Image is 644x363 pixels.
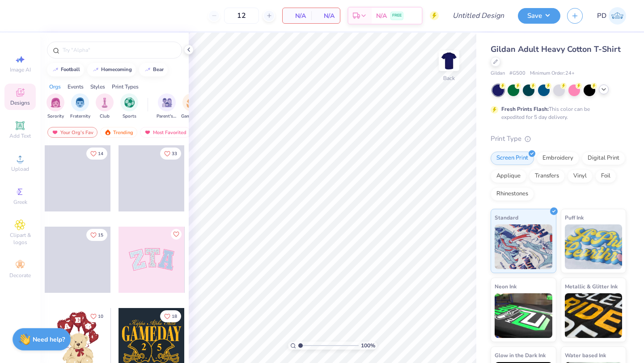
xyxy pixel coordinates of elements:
button: Like [86,310,107,322]
span: Upload [11,165,29,173]
img: Priscilla Dice [609,7,626,25]
span: Parent's Weekend [157,113,177,120]
div: Digital Print [582,152,625,165]
span: Add Text [9,132,31,139]
button: Like [160,310,181,322]
div: Orgs [49,83,61,91]
div: filter for Parent's Weekend [157,93,177,120]
div: homecoming [101,67,132,72]
span: Neon Ink [495,282,517,291]
span: Decorate [9,272,31,279]
img: Puff Ink [565,224,623,269]
span: Puff Ink [565,213,584,222]
div: Events [68,83,84,91]
span: Minimum Order: 24 + [530,70,575,77]
div: filter for Fraternity [70,93,90,120]
div: Screen Print [491,152,534,165]
div: Rhinestones [491,187,534,201]
img: trending.gif [104,129,111,135]
button: filter button [157,93,177,120]
button: Like [171,229,182,240]
div: football [61,67,80,72]
span: 14 [98,152,103,156]
div: Transfers [529,169,565,183]
img: Standard [495,224,552,269]
div: Applique [491,169,526,183]
span: Metallic & Glitter Ink [565,282,618,291]
img: Metallic & Glitter Ink [565,293,623,338]
span: FREE [392,13,402,19]
div: bear [153,67,164,72]
button: football [47,63,84,76]
button: filter button [47,93,64,120]
div: filter for Sports [120,93,138,120]
button: filter button [96,93,114,120]
button: bear [139,63,168,76]
button: Like [160,148,181,160]
span: Clipart & logos [4,232,36,246]
span: Gildan [491,70,505,77]
img: Neon Ink [495,293,552,338]
strong: Need help? [33,335,65,344]
input: – – [224,8,259,24]
span: 18 [172,314,177,319]
div: filter for Game Day [181,93,202,120]
button: homecoming [87,63,136,76]
span: Greek [13,198,27,206]
div: filter for Club [96,93,114,120]
img: trend_line.gif [52,67,59,72]
input: Try "Alpha" [62,46,176,55]
img: Parent's Weekend Image [162,97,172,108]
div: Your Org's Fav [47,127,97,138]
span: 15 [98,233,103,237]
div: Foil [595,169,616,183]
span: Sports [123,113,136,120]
button: filter button [70,93,90,120]
span: 10 [98,314,103,319]
span: N/A [288,11,306,21]
span: N/A [376,11,387,21]
span: Image AI [10,66,31,73]
img: Fraternity Image [75,97,85,108]
span: Sorority [47,113,64,120]
div: This color can be expedited for 5 day delivery. [501,105,611,121]
span: Game Day [181,113,202,120]
img: Game Day Image [186,97,197,108]
img: most_fav.gif [51,129,59,135]
span: 33 [172,152,177,156]
button: filter button [181,93,202,120]
a: PD [597,7,626,25]
button: Save [518,8,560,24]
span: Standard [495,213,518,222]
button: filter button [120,93,138,120]
div: Styles [90,83,105,91]
img: most_fav.gif [144,129,151,135]
span: Water based Ink [565,350,606,360]
button: Like [86,148,107,160]
div: Print Types [112,83,139,91]
span: Glow in the Dark Ink [495,350,546,360]
span: 100 % [361,342,375,350]
span: # G500 [509,70,525,77]
span: N/A [317,11,335,21]
span: Gildan Adult Heavy Cotton T-Shirt [491,44,621,55]
div: Most Favorited [140,127,191,138]
img: Club Image [100,97,110,108]
input: Untitled Design [445,7,511,25]
span: Club [100,113,110,120]
div: Back [443,74,455,82]
div: Embroidery [537,152,579,165]
img: Sorority Image [51,97,61,108]
button: Like [86,229,107,241]
span: PD [597,11,606,21]
img: Back [440,52,458,70]
div: filter for Sorority [47,93,64,120]
div: Trending [100,127,137,138]
div: Vinyl [568,169,593,183]
img: Sports Image [124,97,135,108]
div: Print Type [491,134,626,144]
span: Designs [10,99,30,106]
span: Fraternity [70,113,90,120]
img: trend_line.gif [144,67,151,72]
strong: Fresh Prints Flash: [501,106,549,113]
